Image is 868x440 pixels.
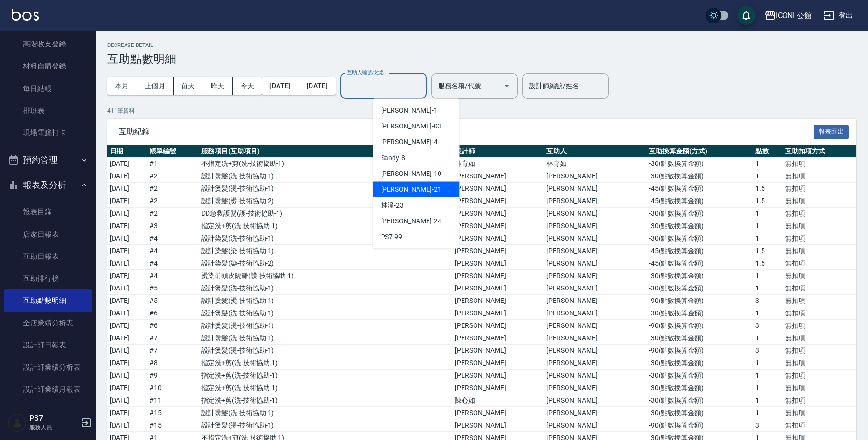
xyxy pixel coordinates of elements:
td: 無扣項 [783,183,856,195]
td: 無扣項 [783,332,856,345]
td: -45 ( 點數換算金額 ) [647,183,753,195]
th: 互助扣項方式 [783,145,856,158]
td: [DATE] [107,245,147,257]
td: 無扣項 [783,357,856,370]
td: [PERSON_NAME] [452,382,544,394]
td: # 9 [147,370,199,382]
td: 無扣項 [783,170,856,183]
td: -45 ( 點數換算金額 ) [647,257,753,270]
td: [PERSON_NAME] [452,307,544,320]
td: 1 [753,232,783,245]
td: # 5 [147,282,199,295]
a: 排班表 [4,100,92,122]
td: -30 ( 點數換算金額 ) [647,394,753,407]
td: [DATE] [107,345,147,357]
td: 1.5 [753,257,783,270]
td: [DATE] [107,170,147,183]
td: # 4 [147,257,199,270]
td: [DATE] [107,394,147,407]
td: 設計燙髮 ( 燙-技術協助-2 ) [199,195,452,208]
td: 設計燙髮 ( 洗-技術協助-1 ) [199,170,452,183]
p: 服務人員 [29,423,78,432]
td: -30 ( 點數換算金額 ) [647,270,753,282]
p: 411 筆資料 [107,106,856,115]
td: 1 [753,158,783,170]
td: [PERSON_NAME] [544,370,647,382]
span: [PERSON_NAME] -03 [381,121,441,131]
td: [PERSON_NAME] [544,270,647,282]
td: -90 ( 點數換算金額 ) [647,419,753,432]
td: 無扣項 [783,257,856,270]
td: 設計染髮 ( 染-技術協助-2 ) [199,257,452,270]
td: [PERSON_NAME] [544,345,647,357]
td: [PERSON_NAME] [452,232,544,245]
td: -30 ( 點數換算金額 ) [647,370,753,382]
td: 無扣項 [783,419,856,432]
td: [PERSON_NAME] [452,220,544,232]
td: 不指定洗+剪 ( 洗-技術協助-1 ) [199,158,452,170]
label: 互助人編號/姓名 [347,69,384,76]
td: [PERSON_NAME] [452,295,544,307]
td: [DATE] [107,407,147,419]
button: 前天 [174,77,203,95]
th: 互助人 [544,145,647,158]
td: 指定洗+剪 ( 洗-技術協助-1 ) [199,382,452,394]
td: -45 ( 點數換算金額 ) [647,245,753,257]
img: Logo [12,9,39,21]
a: 設計師日報表 [4,334,92,356]
td: [PERSON_NAME] [544,382,647,394]
button: save [737,6,756,25]
td: [PERSON_NAME] [452,332,544,345]
td: -30 ( 點數換算金額 ) [647,332,753,345]
h5: PS7 [29,414,78,423]
a: 設計師業績月報表 [4,378,92,400]
td: # 1 [147,158,199,170]
a: 全店業績分析表 [4,312,92,334]
td: [PERSON_NAME] [452,407,544,419]
td: 1 [753,307,783,320]
td: [PERSON_NAME] [452,245,544,257]
th: 帳單編號 [147,145,199,158]
span: 林潼 -23 [381,200,404,210]
td: 3 [753,345,783,357]
td: [DATE] [107,158,147,170]
td: 設計燙髮 ( 燙-技術協助-1 ) [199,295,452,307]
a: 材料自購登錄 [4,55,92,77]
td: 燙染前頭皮隔離 ( 護-技術協助-1 ) [199,270,452,282]
a: 互助排行榜 [4,267,92,289]
td: 1.5 [753,183,783,195]
td: [PERSON_NAME] [544,257,647,270]
td: [PERSON_NAME] [544,394,647,407]
td: 設計燙髮 ( 燙-技術協助-1 ) [199,320,452,332]
td: [DATE] [107,320,147,332]
th: 互助換算金額(方式) [647,145,753,158]
td: 設計燙髮 ( 燙-技術協助-1 ) [199,183,452,195]
td: [PERSON_NAME] [544,419,647,432]
td: 3 [753,419,783,432]
td: 指定洗+剪 ( 洗-技術協助-1 ) [199,370,452,382]
th: 日期 [107,145,147,158]
td: 無扣項 [783,282,856,295]
td: 無扣項 [783,232,856,245]
td: # 10 [147,382,199,394]
a: 設計師排行榜 [4,401,92,423]
td: -30 ( 點數換算金額 ) [647,407,753,419]
td: 無扣項 [783,307,856,320]
td: [PERSON_NAME] [452,357,544,370]
td: [DATE] [107,307,147,320]
td: [PERSON_NAME] [544,357,647,370]
span: [PERSON_NAME] -1 [381,105,438,116]
a: 每日結帳 [4,78,92,100]
td: 設計燙髮 ( 洗-技術協助-1 ) [199,282,452,295]
td: 設計燙髮 ( 燙-技術協助-1 ) [199,419,452,432]
td: [PERSON_NAME] [544,195,647,208]
td: -30 ( 點數換算金額 ) [647,307,753,320]
span: [PERSON_NAME] -10 [381,169,441,179]
a: 報表匯出 [814,127,849,136]
td: 1 [753,332,783,345]
td: 1 [753,208,783,220]
td: 無扣項 [783,245,856,257]
td: [DATE] [107,257,147,270]
h3: 互助點數明細 [107,52,856,66]
button: [DATE] [299,77,336,95]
